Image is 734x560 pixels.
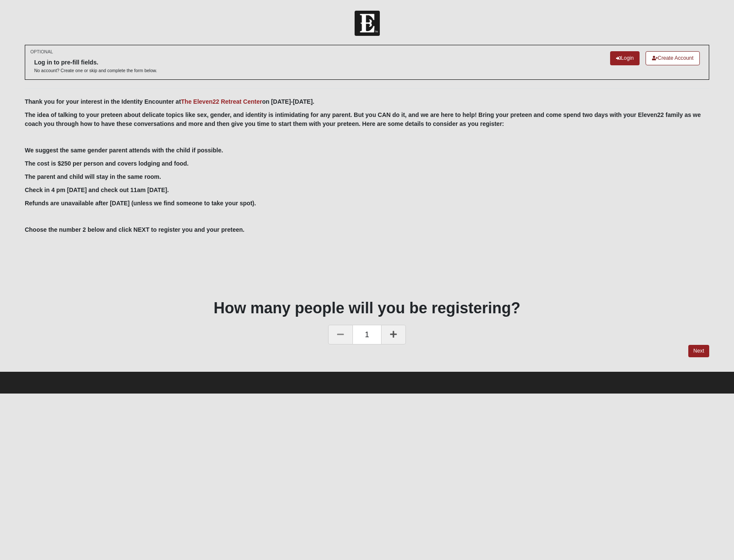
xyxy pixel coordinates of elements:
[610,51,640,65] a: Login
[25,173,161,180] b: The parent and child will stay in the same room.
[25,299,709,317] h1: How many people will you be registering?
[34,59,157,66] h6: Log in to pre-fill fields.
[25,111,701,127] b: The idea of talking to your preteen about delicate topics like sex, gender, and identity is intim...
[25,200,256,207] b: Refunds are unavailable after [DATE] (unless we find someone to take your spot).
[25,98,314,105] b: Thank you for your interest in the Identity Encounter at on [DATE]-[DATE].
[25,147,223,154] b: We suggest the same gender parent attends with the child if possible.
[355,11,380,36] img: Church of Eleven22 Logo
[181,98,262,105] a: The Eleven22 Retreat Center
[646,51,700,65] a: Create Account
[25,187,169,193] b: Check in 4 pm [DATE] and check out 11am [DATE].
[30,49,53,55] small: OPTIONAL
[688,345,709,357] a: Next
[25,226,244,233] b: Choose the number 2 below and click NEXT to register you and your preteen.
[34,67,157,74] p: No account? Create one or skip and complete the form below.
[353,325,381,344] span: 1
[25,160,189,167] b: The cost is $250 per person and covers lodging and food.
